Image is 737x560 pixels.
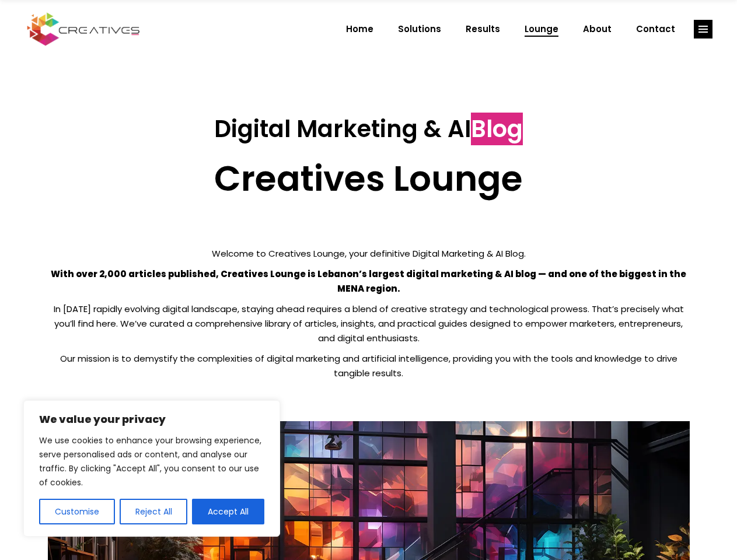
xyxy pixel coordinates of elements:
[386,14,453,44] a: Solutions
[51,268,686,295] strong: With over 2,000 articles published, Creatives Lounge is Lebanon’s largest digital marketing & AI ...
[39,412,264,426] p: We value your privacy
[39,499,115,524] button: Customise
[512,14,571,44] a: Lounge
[48,157,690,199] h2: Creatives Lounge
[466,14,500,44] span: Results
[48,115,690,143] h3: Digital Marketing & AI
[346,14,373,44] span: Home
[23,400,280,537] div: We value your privacy
[48,302,690,345] p: In [DATE] rapidly evolving digital landscape, staying ahead requires a blend of creative strategy...
[694,20,712,38] a: link
[334,14,386,44] a: Home
[571,14,624,44] a: About
[624,14,687,44] a: Contact
[636,14,675,44] span: Contact
[48,351,690,380] p: Our mission is to demystify the complexities of digital marketing and artificial intelligence, pr...
[192,499,264,524] button: Accept All
[525,14,558,44] span: Lounge
[25,11,142,47] img: Creatives
[39,433,264,489] p: We use cookies to enhance your browsing experience, serve personalised ads or content, and analys...
[453,14,512,44] a: Results
[48,246,690,261] p: Welcome to Creatives Lounge, your definitive Digital Marketing & AI Blog.
[398,14,441,44] span: Solutions
[120,499,188,524] button: Reject All
[583,14,612,44] span: About
[471,113,523,145] span: Blog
